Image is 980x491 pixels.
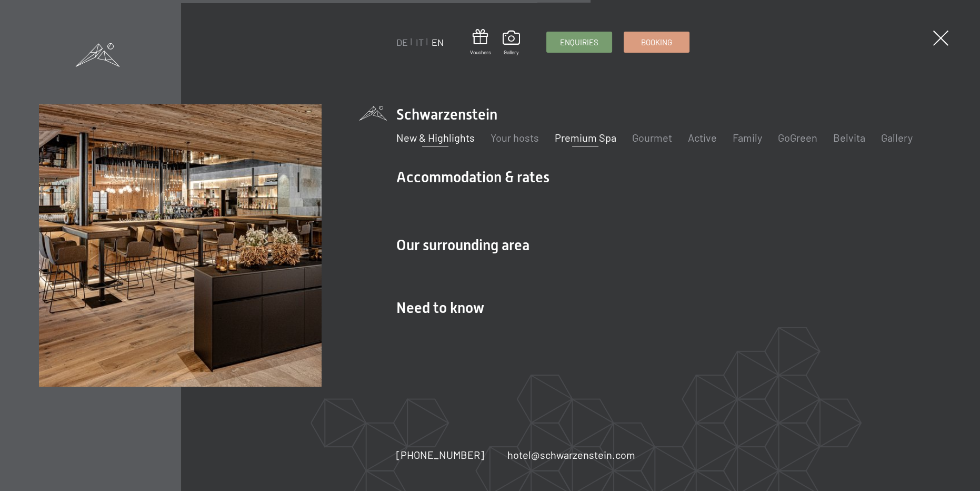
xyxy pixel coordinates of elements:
a: IT [416,36,424,48]
span: Enquiries [560,37,598,48]
span: Gallery [503,48,520,56]
a: DE [396,36,408,48]
a: Enquiries [547,32,612,52]
a: EN [432,36,444,48]
a: Gallery [503,31,520,56]
a: Gallery [881,131,913,144]
span: [PHONE_NUMBER] [396,448,484,461]
a: Vouchers [470,29,491,56]
a: Booking [624,32,689,52]
a: Active [688,131,717,144]
span: Booking [641,37,672,48]
span: Vouchers [470,48,491,56]
a: Premium Spa [555,131,616,144]
a: [PHONE_NUMBER] [396,447,484,462]
a: Belvita [833,131,865,144]
a: Family [733,131,762,144]
a: Your hosts [491,131,539,144]
a: hotel@schwarzenstein.com [507,447,635,462]
a: Gourmet [632,131,672,144]
a: New & Highlights [396,131,475,144]
a: GoGreen [778,131,817,144]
